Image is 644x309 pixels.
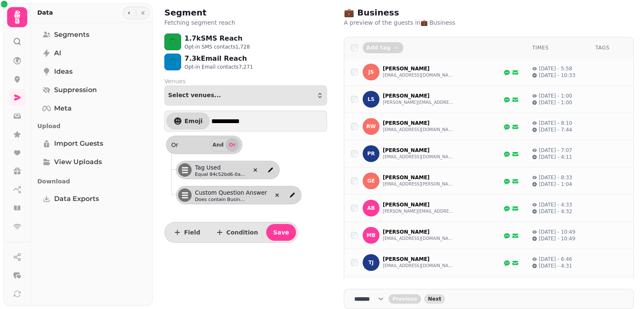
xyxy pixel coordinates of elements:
[184,229,200,235] span: Field
[383,126,454,133] button: [EMAIL_ADDRESS][DOMAIN_NAME]
[184,44,250,50] p: Opt-in SMS contacts 1,728
[215,142,221,147] span: And
[595,44,627,51] div: Tags
[54,67,73,77] span: Ideas
[226,138,239,152] button: Or
[383,72,454,79] button: [EMAIL_ADDRESS][DOMAIN_NAME]
[366,45,390,50] span: Add tag
[383,65,454,72] p: [PERSON_NAME]
[37,154,146,170] a: View Uploads
[37,100,146,117] a: Meta
[184,118,203,124] span: Emoji
[54,139,103,149] span: Import Guests
[164,18,235,27] p: Fetching segment reach
[366,124,376,129] span: RW
[37,45,146,62] a: AI
[369,260,374,265] span: TJ
[344,18,558,27] p: A preview of the guests in 💼 Business
[392,296,417,301] span: Previous
[367,151,375,157] span: PR
[383,263,454,269] button: [EMAIL_ADDRESS][DOMAIN_NAME]
[211,138,225,152] button: And
[539,229,575,235] p: [DATE] - 10:49
[383,174,454,181] p: [PERSON_NAME]
[54,30,89,40] span: Segments
[366,232,375,238] span: MB
[54,48,61,58] span: AI
[209,224,265,241] button: Condition
[539,235,575,242] p: [DATE] - 10:49
[539,174,572,181] p: [DATE] - 8:33
[383,229,454,235] p: [PERSON_NAME]
[248,163,262,177] button: remove
[539,65,572,72] p: [DATE] - 5:58
[344,289,634,309] nav: Pagination
[383,147,454,154] p: [PERSON_NAME]
[539,154,572,160] p: [DATE] - 4:11
[344,7,505,18] h2: 💼 Business
[229,142,236,147] span: Or
[37,118,146,134] p: Upload
[37,8,53,17] h2: Data
[195,163,245,172] span: Tag used
[367,178,375,184] span: GE
[383,120,454,126] p: [PERSON_NAME]
[226,229,258,235] span: Condition
[166,113,210,129] button: Emoji
[184,64,253,70] p: Opt-in Email contacts 7,271
[54,194,99,204] span: Data Exports
[164,77,327,85] label: Venues
[270,188,284,202] button: remove
[168,92,221,99] span: Select venues...
[383,93,454,99] p: [PERSON_NAME]
[266,224,296,241] button: Save
[184,33,250,44] p: 1.7k SMS Reach
[539,120,572,126] p: [DATE] - 8:10
[37,82,146,98] a: Suppression
[383,256,454,263] p: [PERSON_NAME]
[539,126,572,133] p: [DATE] - 7:44
[424,294,445,304] button: next
[532,44,582,51] div: Times
[54,157,102,167] span: View Uploads
[539,99,572,106] p: [DATE] - 1:00
[195,197,245,202] span: Does contain Business
[263,163,278,177] button: edit
[37,26,146,43] a: Segments
[383,235,454,242] button: [EMAIL_ADDRESS][DOMAIN_NAME]
[37,191,146,207] a: Data Exports
[54,103,72,113] span: Meta
[368,96,374,102] span: LS
[184,54,253,64] p: 7.3k Email Reach
[539,72,575,79] p: [DATE] - 10:33
[539,181,572,188] p: [DATE] - 1:04
[285,188,299,202] button: edit
[363,42,403,53] button: Add tag
[166,224,207,241] button: Field
[539,147,572,154] p: [DATE] - 7:07
[368,69,374,75] span: JS
[273,229,289,235] span: Save
[37,174,146,189] p: Download
[383,201,454,208] p: [PERSON_NAME]
[383,208,454,215] button: [PERSON_NAME][EMAIL_ADDRESS][PERSON_NAME][DOMAIN_NAME]
[383,181,454,188] button: [EMAIL_ADDRESS][PERSON_NAME][DOMAIN_NAME]
[31,23,153,306] nav: Tabs
[367,205,375,211] span: AB
[164,85,327,106] button: Select venues...
[539,208,572,215] p: [DATE] - 4:32
[539,93,572,99] p: [DATE] - 1:00
[539,256,572,263] p: [DATE] - 6:46
[383,154,454,160] button: [EMAIL_ADDRESS][DOMAIN_NAME]
[171,141,179,149] span: or
[54,85,97,95] span: Suppression
[383,99,454,106] button: [PERSON_NAME][EMAIL_ADDRESS][PERSON_NAME][DOMAIN_NAME]
[428,296,441,301] span: Next
[37,135,146,152] a: Import Guests
[389,294,421,304] button: back
[539,263,572,269] p: [DATE] - 4:31
[164,7,235,18] h2: Segment
[37,63,146,80] a: Ideas
[195,172,245,177] span: Equal 84c52bd6-0abe-11ee-b5f3-0a58a9feac02
[539,201,572,208] p: [DATE] - 4:33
